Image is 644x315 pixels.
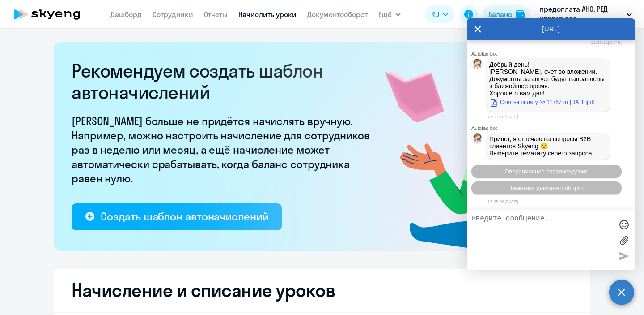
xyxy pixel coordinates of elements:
[471,181,622,194] button: Тематики документооборот
[516,10,525,19] img: balance
[110,10,142,19] a: Дашборд
[153,10,193,19] a: Сотрудники
[487,199,518,204] time: 12:05:26[DATE]
[238,10,297,19] a: Начислить уроки
[471,51,635,56] div: Autofaq bot
[471,165,622,178] button: Операционное сопровождение
[489,97,594,108] a: Счет на оплату № 11767 от [DATE]pdf
[487,114,518,119] time: 12:57:10[DATE]
[509,185,584,191] span: Тематики документооборот
[617,233,631,247] label: Лимит 10 файлов
[72,114,376,186] p: [PERSON_NAME] больше не придётся начислять вручную. Например, можно настроить начисление для сотр...
[540,4,623,25] p: предоплата АНО, РЕД КОЛЛАР, ООО
[72,60,376,103] h2: Рекомендуем создать шаблон автоначислений
[431,9,439,20] span: RU
[472,133,483,146] img: bot avatar
[307,10,368,19] a: Документооборот
[101,209,268,224] div: Создать шаблон автоначислений
[489,135,594,157] span: Привет, я отвечаю на вопросы B2B клиентов Skyeng 🙂 Выберите тематику своего запроса.
[471,125,635,131] div: Autofaq bot
[72,280,572,301] h2: Начисление и списание уроков
[204,10,228,19] a: Отчеты
[535,4,636,25] button: предоплата АНО, РЕД КОЛЛАР, ООО
[504,168,589,175] span: Операционное сопровождение
[488,9,512,20] div: Баланс
[483,5,530,23] button: Балансbalance
[472,59,483,72] img: bot avatar
[591,40,622,45] time: 11:26:12[DATE]
[378,9,392,20] span: Ещё
[489,61,607,97] p: Добрый день! [PERSON_NAME], счет во вложении. Документы за август будут направлены в ближайшее вр...
[72,203,282,230] button: Создать шаблон автоначислений
[425,5,454,23] button: RU
[378,5,401,23] button: Ещё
